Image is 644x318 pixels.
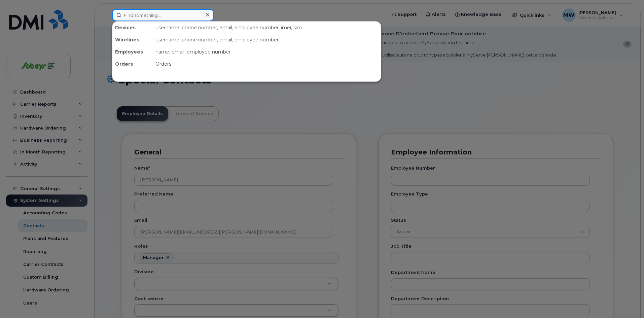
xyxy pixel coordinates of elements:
[112,46,153,58] div: Employees
[112,58,153,70] div: Orders
[153,46,381,58] div: name, email, employee number
[153,22,381,34] div: username, phone number, email, employee number, imei, sim
[153,58,381,70] div: Orders
[153,34,381,46] div: username, phone number, email, employee number
[112,22,153,34] div: Devices
[112,34,153,46] div: Wirelines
